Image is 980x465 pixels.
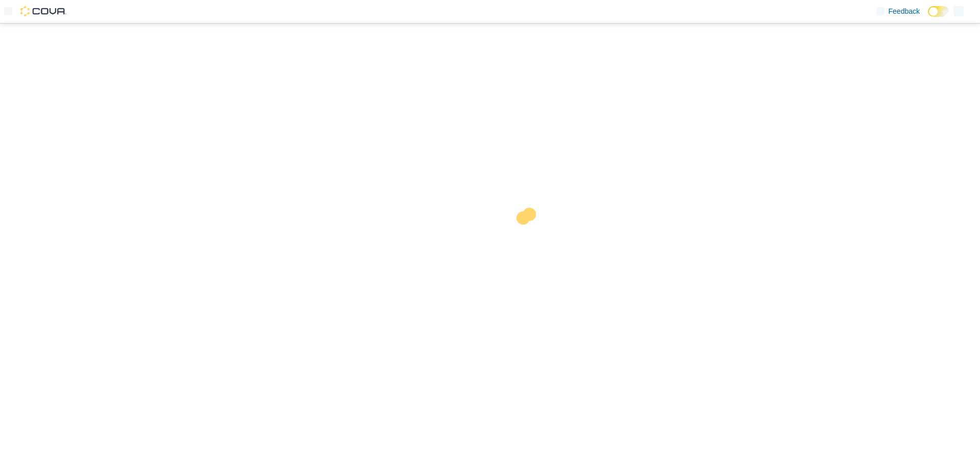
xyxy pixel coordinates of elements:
span: Feedback [889,6,920,16]
input: Dark Mode [928,6,949,17]
img: cova-loader [490,200,567,277]
img: Cova [20,6,66,16]
a: Feedback [872,1,924,21]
